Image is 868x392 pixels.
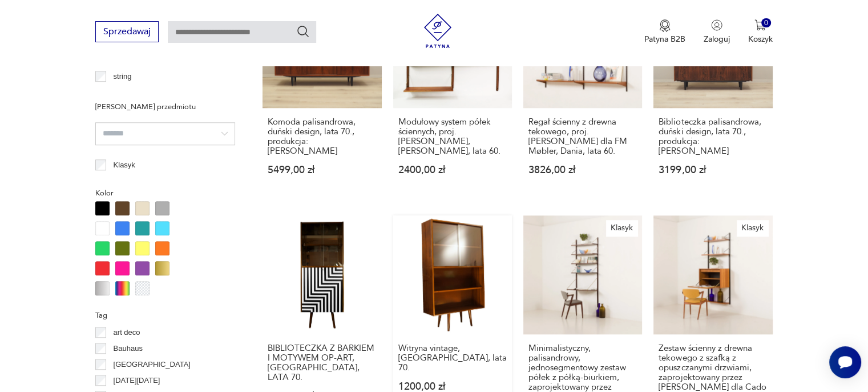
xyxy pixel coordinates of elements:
p: Koszyk [748,34,773,45]
h3: Witryna vintage, [GEOGRAPHIC_DATA], lata 70. [398,343,507,373]
p: art deco [114,326,140,339]
img: Patyna - sklep z meblami i dekoracjami vintage [421,14,455,48]
a: Sprzedawaj [95,29,159,37]
div: 0 [761,18,771,28]
p: [PERSON_NAME] przedmiotu [95,101,235,113]
p: 3826,00 zł [528,165,637,175]
p: [GEOGRAPHIC_DATA] [114,358,191,371]
img: Ikona medalu [659,19,671,32]
h3: Biblioteczka palisandrowa, duński design, lata 70., produkcja: [PERSON_NAME] [659,117,767,156]
p: Klasyk [114,159,135,171]
a: Ikona medaluPatyna B2B [644,19,685,45]
img: Ikonka użytkownika [711,19,722,31]
p: Zaloguj [704,34,730,45]
p: 5499,00 zł [268,165,376,175]
p: Patyna B2B [644,34,685,45]
button: Patyna B2B [644,19,685,45]
button: Sprzedawaj [95,21,159,42]
p: [DATE][DATE] [114,374,160,387]
h3: BIBLIOTECZKA Z BARKIEM I MOTYWEM OP-ART, [GEOGRAPHIC_DATA], LATA 70. [268,343,376,382]
p: string [114,70,132,83]
p: Bauhaus [114,342,143,355]
h3: Modułowy system półek ściennych, proj. [PERSON_NAME], [PERSON_NAME], lata 60. [398,117,507,156]
h3: Regał ścienny z drewna tekowego, proj. [PERSON_NAME] dla FM Møbler, Dania, lata 60. [528,117,637,156]
button: 0Koszyk [748,19,773,45]
h3: Komoda palisandrowa, duński design, lata 70., produkcja: [PERSON_NAME] [268,117,376,156]
p: 1200,00 zł [398,382,507,391]
p: 3199,00 zł [659,165,767,175]
p: Kolor [95,187,235,199]
p: 2400,00 zł [398,165,507,175]
img: Ikona koszyka [754,19,766,31]
button: Zaloguj [704,19,730,45]
iframe: Smartsupp widget button [829,346,861,378]
p: witryna [114,86,137,99]
button: Szukaj [296,25,310,38]
p: Tag [95,309,235,322]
